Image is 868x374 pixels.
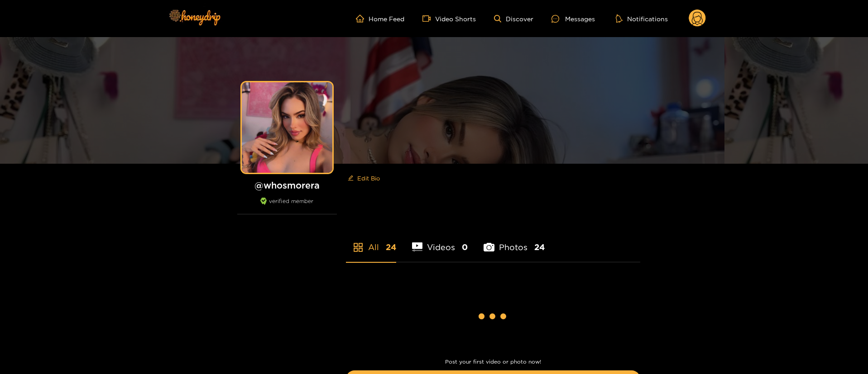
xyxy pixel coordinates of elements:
button: Notifications [613,14,671,23]
span: 0 [462,241,468,253]
p: Post your first video or photo now! [346,359,640,365]
span: appstore [353,242,364,253]
a: Home Feed [356,14,404,23]
li: Photos [484,221,545,262]
span: edit [348,175,354,182]
span: video-camera [422,14,435,23]
span: Edit Bio [357,174,380,183]
span: 24 [386,241,396,253]
a: Video Shorts [422,14,476,23]
li: All [346,221,396,262]
div: verified member [237,198,337,214]
span: home [356,14,369,23]
h1: @ whosmorera [237,180,337,191]
a: Discover [494,15,533,23]
button: editEdit Bio [346,171,382,185]
span: 24 [534,241,545,253]
li: Videos [412,221,468,262]
div: Messages [551,14,595,24]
